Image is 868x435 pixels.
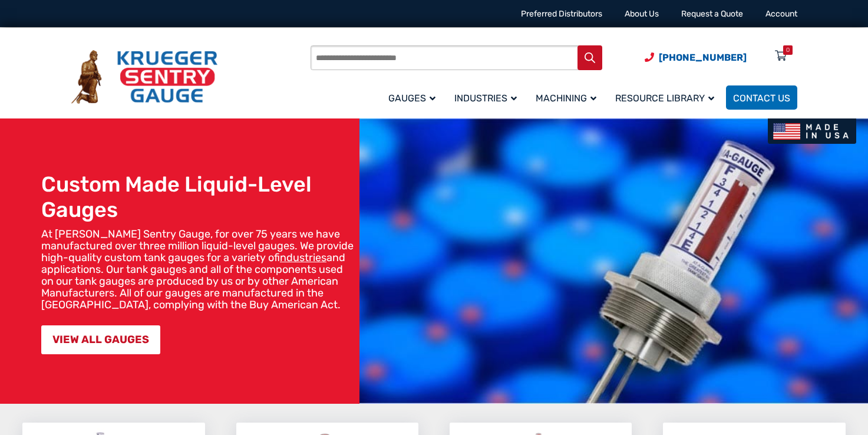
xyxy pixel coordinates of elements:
[381,84,447,111] a: Gauges
[280,251,326,264] a: industries
[529,84,608,111] a: Machining
[659,52,747,63] span: [PHONE_NUMBER]
[625,9,659,19] a: About Us
[521,9,602,19] a: Preferred Distributors
[726,85,797,110] a: Contact Us
[447,84,529,111] a: Industries
[765,9,797,19] a: Account
[615,93,714,104] span: Resource Library
[41,172,354,222] h1: Custom Made Liquid-Level Gauges
[41,325,160,354] a: VIEW ALL GAUGES
[733,93,790,104] span: Contact Us
[41,228,354,311] p: At [PERSON_NAME] Sentry Gauge, for over 75 years we have manufactured over three million liquid-l...
[536,93,596,104] span: Machining
[681,9,743,19] a: Request a Quote
[359,118,868,404] img: bg_hero_bannerksentry
[71,50,217,104] img: Krueger Sentry Gauge
[608,84,726,111] a: Resource Library
[768,118,856,144] img: Made In USA
[388,93,435,104] span: Gauges
[645,50,747,65] a: Phone Number (920) 434-8860
[786,45,790,55] div: 0
[454,93,517,104] span: Industries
